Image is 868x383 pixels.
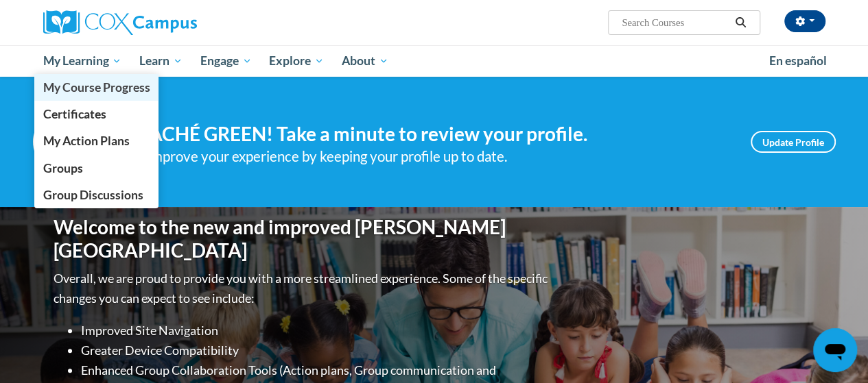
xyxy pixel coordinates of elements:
[33,111,95,173] img: Profile Image
[730,14,751,31] button: Search
[34,127,159,154] a: My Action Plans
[43,80,150,95] span: My Course Progress
[191,45,261,77] a: Engage
[115,145,730,168] div: Help improve your experience by keeping your profile up to date.
[769,53,827,68] span: En español
[115,123,730,146] h4: Hi YACHÉ GREEN! Take a minute to review your profile.
[43,53,121,69] span: My Learning
[81,341,551,360] li: Greater Device Compatibility
[269,53,324,69] span: Explore
[34,74,159,101] a: My Course Progress
[260,45,333,77] a: Explore
[333,45,397,77] a: About
[784,10,825,32] button: Account Settings
[33,45,836,77] div: Main menu
[43,188,143,202] span: Group Discussions
[34,182,159,208] a: Group Discussions
[34,45,131,77] a: My Learning
[342,53,388,69] span: About
[760,47,836,75] a: En español
[139,53,183,69] span: Learn
[813,328,857,372] iframe: Button to launch messaging window
[81,321,551,341] li: Improved Site Navigation
[34,155,159,182] a: Groups
[620,14,730,31] input: Search Courses
[54,216,551,262] h1: Welcome to the new and improved [PERSON_NAME][GEOGRAPHIC_DATA]
[54,269,551,308] p: Overall, we are proud to provide you with a more streamlined experience. Some of the specific cha...
[130,45,191,77] a: Learn
[43,134,129,148] span: My Action Plans
[200,53,252,69] span: Engage
[751,131,836,153] a: Update Profile
[43,107,106,121] span: Certificates
[43,10,197,35] img: Cox Campus
[43,161,82,175] span: Groups
[34,101,159,127] a: Certificates
[43,10,290,35] a: Cox Campus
